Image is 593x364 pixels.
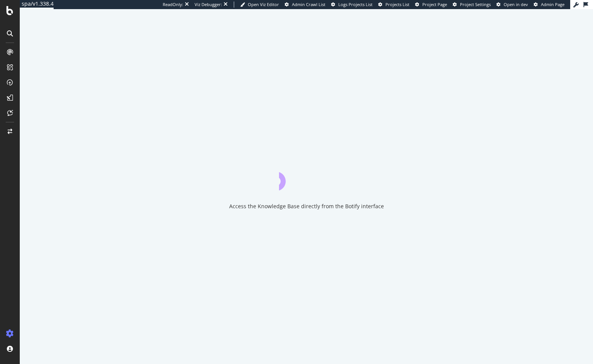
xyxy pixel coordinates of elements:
a: Projects List [378,2,409,8]
span: Project Settings [460,2,491,7]
span: Open Viz Editor [248,2,279,7]
span: Project Page [422,2,447,7]
span: Open in dev [504,2,528,7]
span: Projects List [385,2,409,7]
div: animation [279,163,334,190]
a: Project Settings [453,2,491,8]
a: Open in dev [496,2,528,8]
a: Open Viz Editor [240,2,279,8]
span: Admin Page [541,2,564,7]
div: ReadOnly: [163,2,183,8]
a: Project Page [415,2,447,8]
a: Logs Projects List [331,2,373,8]
span: Admin Crawl List [292,2,325,7]
a: Admin Page [534,2,564,8]
span: Logs Projects List [338,2,373,7]
div: Access the Knowledge Base directly from the Botify interface [229,203,384,210]
div: Viz Debugger: [195,2,222,8]
a: Admin Crawl List [285,2,325,8]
